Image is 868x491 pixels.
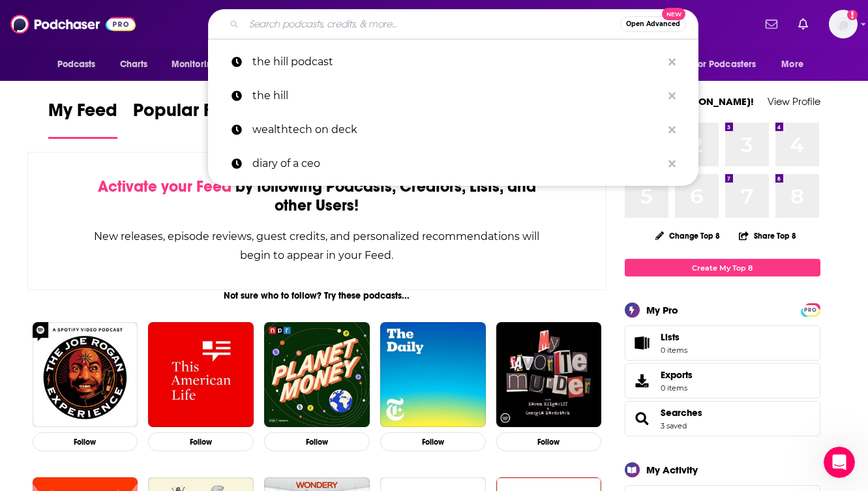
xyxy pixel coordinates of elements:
a: wealthtech on deck [208,113,698,147]
p: wealthtech on deck [252,113,662,147]
span: Logged in as HughE [829,10,858,38]
img: Planet Money [264,322,370,428]
img: My Favorite Murder with Karen Kilgariff and Georgia Hardstark [496,322,602,428]
p: the hill [252,79,662,113]
img: The Daily [380,322,486,428]
div: My Activity [646,464,698,476]
div: My Pro [646,304,678,316]
img: The Joe Rogan Experience [33,322,138,428]
button: open menu [685,52,775,77]
img: This American Life [148,322,254,428]
img: Podchaser - Follow, Share and Rate Podcasts [10,12,136,37]
a: Show notifications dropdown [760,13,783,35]
span: Podcasts [57,55,96,74]
input: Search podcasts, credits, & more... [244,14,620,35]
div: Search podcasts, credits, & more... [208,9,698,39]
span: Charts [120,55,148,74]
a: Searches [661,407,702,419]
span: 0 items [661,346,687,355]
button: Follow [264,432,370,451]
a: Searches [629,409,655,428]
button: Change Top 8 [648,228,728,244]
span: Searches [625,401,820,436]
button: open menu [772,52,820,77]
a: the hill podcast [208,45,698,79]
button: open menu [48,52,113,77]
span: Monitoring [172,55,218,74]
a: Charts [112,52,156,77]
span: Exports [661,369,693,381]
button: Follow [496,432,602,451]
span: PRO [803,305,818,315]
a: Popular Feed [133,99,244,139]
span: For Podcasters [694,55,756,74]
a: the hill [208,79,698,113]
img: User Profile [829,10,858,38]
div: New releases, episode reviews, guest credits, and personalized recommendations will begin to appe... [93,227,541,265]
button: open menu [162,52,235,77]
p: the hill podcast [252,45,662,79]
iframe: Intercom live chat [824,447,855,478]
div: by following Podcasts, Creators, Lists, and other Users! [93,177,541,215]
span: Exports [629,372,655,390]
a: 3 saved [661,421,687,430]
p: diary of a ceo [252,147,662,181]
span: Lists [661,331,687,343]
span: Activate your Feed [98,177,232,196]
button: Follow [380,432,486,451]
button: Follow [148,432,254,451]
span: My Feed [48,99,117,129]
span: New [662,8,685,20]
span: Lists [661,331,680,343]
button: Show profile menu [829,10,858,38]
span: Open Advanced [626,21,680,27]
a: diary of a ceo [208,147,698,181]
a: Exports [625,363,820,398]
div: Not sure who to follow? Try these podcasts... [27,290,607,301]
a: Create My Top 8 [625,259,820,276]
a: PRO [803,305,818,314]
button: Follow [33,432,138,451]
a: Lists [625,325,820,361]
svg: Add a profile image [847,10,858,20]
span: Lists [629,334,655,352]
a: View Profile [768,95,820,108]
span: More [781,55,803,74]
span: 0 items [661,383,693,393]
a: Show notifications dropdown [793,13,813,35]
a: My Feed [48,99,117,139]
button: Open AdvancedNew [620,16,686,32]
button: Share Top 8 [738,223,797,248]
span: Popular Feed [133,99,244,129]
